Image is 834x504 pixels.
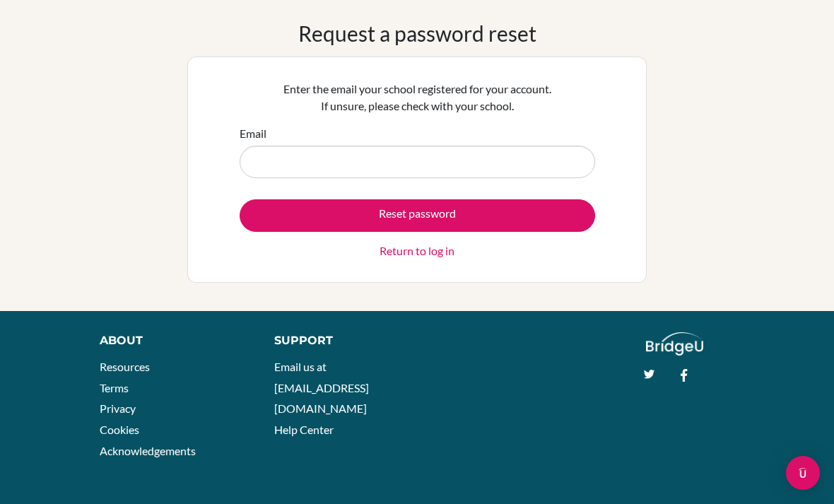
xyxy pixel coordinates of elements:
[786,456,820,490] div: Open Intercom Messenger
[100,444,196,457] a: Acknowledgements
[100,332,242,349] div: About
[380,242,454,259] a: Return to log in
[240,199,595,232] button: Reset password
[240,125,266,142] label: Email
[100,423,139,436] a: Cookies
[298,20,536,46] h1: Request a password reset
[274,360,369,415] a: Email us at [EMAIL_ADDRESS][DOMAIN_NAME]
[240,81,595,115] p: Enter the email your school registered for your account. If unsure, please check with your school.
[274,423,334,436] a: Help Center
[274,332,404,349] div: Support
[646,332,703,356] img: logo_white@2x-f4f0deed5e89b7ecb1c2cc34c3e3d731f90f0f143d5ea2071677605dd97b5244.png
[100,381,129,394] a: Terms
[100,360,150,373] a: Resources
[100,402,136,415] a: Privacy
